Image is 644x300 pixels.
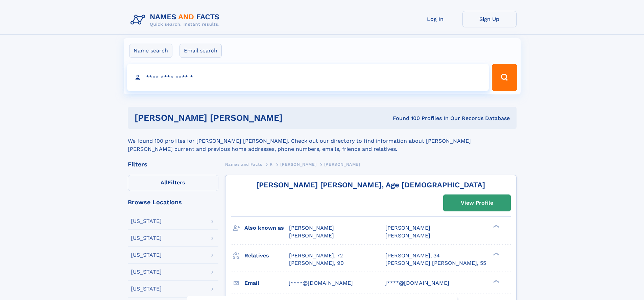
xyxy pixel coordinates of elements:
label: Name search [129,44,172,58]
a: [PERSON_NAME] [280,160,316,168]
a: Log In [408,11,462,27]
a: View Profile [444,195,510,211]
div: Filters [128,161,218,167]
div: [US_STATE] [131,235,162,241]
div: ❯ [492,224,500,229]
div: Browse Locations [128,199,218,205]
div: [US_STATE] [131,286,162,292]
span: [PERSON_NAME] [324,162,360,167]
div: [US_STATE] [131,269,162,275]
a: [PERSON_NAME], 72 [289,252,343,259]
a: R [270,160,273,168]
div: ❯ [492,279,500,283]
h3: Also known as [244,222,289,234]
span: All [161,179,168,186]
div: [US_STATE] [131,252,162,258]
span: R [270,162,273,167]
a: [PERSON_NAME], 34 [385,252,440,259]
span: [PERSON_NAME] [385,232,430,239]
h3: Relatives [244,250,289,261]
div: Found 100 Profiles In Our Records Database [338,115,510,122]
label: Filters [128,175,218,191]
a: [PERSON_NAME] [PERSON_NAME], 55 [385,259,486,267]
img: Logo Names and Facts [128,11,225,29]
a: [PERSON_NAME], 90 [289,259,344,267]
h3: Email [244,277,289,289]
label: Email search [180,44,222,58]
a: Sign Up [462,11,517,27]
span: [PERSON_NAME] [385,225,430,231]
div: [US_STATE] [131,218,162,224]
span: [PERSON_NAME] [289,225,334,231]
a: Names and Facts [225,160,262,168]
button: Search Button [492,64,517,91]
div: We found 100 profiles for [PERSON_NAME] [PERSON_NAME]. Check out our directory to find informatio... [128,129,517,153]
input: search input [127,64,489,91]
div: ❯ [492,252,500,256]
h1: [PERSON_NAME] [PERSON_NAME] [135,114,338,122]
span: [PERSON_NAME] [289,232,334,239]
span: [PERSON_NAME] [280,162,316,167]
div: View Profile [461,195,493,211]
a: [PERSON_NAME] [PERSON_NAME], Age [DEMOGRAPHIC_DATA] [256,181,485,189]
